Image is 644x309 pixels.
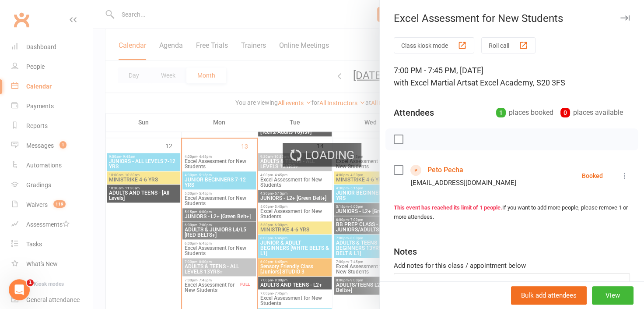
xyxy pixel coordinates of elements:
[394,78,471,87] span: with Excel Martial Arts
[27,279,34,286] span: 1
[394,107,434,119] div: Attendees
[9,279,30,300] iframe: Intercom live chat
[411,177,516,188] div: [EMAIL_ADDRESS][DOMAIN_NAME]
[394,37,474,53] button: Class kiosk mode
[394,64,630,89] div: 7:00 PM - 7:45 PM, [DATE]
[560,108,570,117] div: 0
[592,286,633,305] button: View
[496,108,506,117] div: 1
[582,173,603,179] div: Booked
[394,204,502,211] strong: This event has reached its limit of 1 people.
[471,78,565,87] span: at Excel Academy, S20 3FS
[481,37,535,53] button: Roll call
[394,203,630,222] div: If you want to add more people, please remove 1 or more attendees.
[427,163,463,177] a: Peto Pecha
[394,260,630,271] div: Add notes for this class / appointment below
[511,286,587,305] button: Bulk add attendees
[394,245,417,258] div: Notes
[496,107,553,119] div: places booked
[560,107,623,119] div: places available
[380,12,644,25] div: Excel Assessment for New Students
